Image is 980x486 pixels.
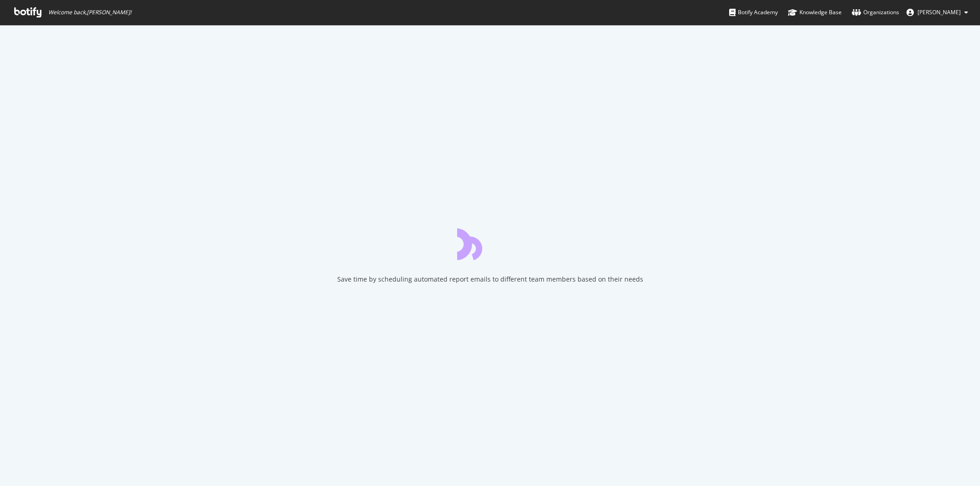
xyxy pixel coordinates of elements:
span: Welcome back, [PERSON_NAME] ! [48,9,131,16]
button: [PERSON_NAME] [899,5,975,20]
div: Save time by scheduling automated report emails to different team members based on their needs [337,275,643,284]
div: Botify Academy [729,8,778,17]
div: Organizations [852,8,899,17]
div: animation [457,227,523,260]
div: Knowledge Base [788,8,842,17]
span: Magda Rapala [918,8,961,16]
